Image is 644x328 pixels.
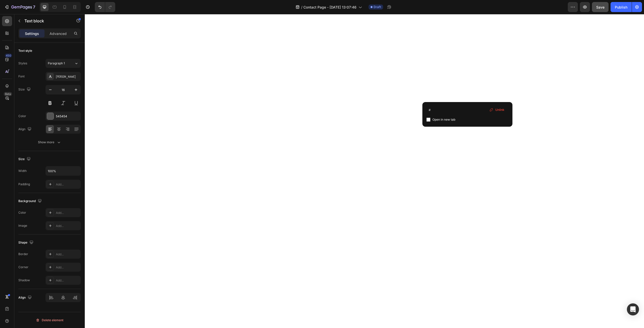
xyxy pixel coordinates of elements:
div: Align [18,294,33,301]
div: Font [18,74,25,79]
div: Size [18,86,32,93]
button: Show more [18,138,81,147]
div: Border [18,252,28,256]
div: Show more [38,140,61,145]
div: Size [18,156,32,163]
div: Align [18,126,32,133]
div: Background [18,198,43,205]
button: Delete element [18,316,81,324]
span: Draft [374,5,381,9]
button: Save [592,2,609,12]
div: Corner [18,265,28,269]
div: Add... [56,265,79,270]
div: Delete element [36,317,63,323]
div: Add... [56,224,79,228]
button: 7 [2,2,37,12]
div: Undo/Redo [95,2,115,12]
div: Add... [56,278,79,283]
div: Add... [56,182,79,187]
p: Text block [24,18,67,24]
div: 545454 [56,114,79,119]
span: Unlink [495,108,504,112]
div: Color [18,114,26,118]
div: Color [18,210,26,215]
div: 450 [5,54,12,58]
input: Auto [46,166,80,175]
div: Add... [56,211,79,215]
div: Padding [18,182,30,186]
button: Publish [611,2,632,12]
div: Publish [615,5,627,10]
iframe: Design area [85,14,644,328]
p: 7 [33,4,35,10]
button: Paragraph 1 [46,59,81,68]
span: Paragraph 1 [48,61,65,66]
span: Save [596,5,605,9]
div: Beta [4,92,12,96]
span: Open in new tab [432,117,455,123]
div: Add... [56,252,79,257]
p: Settings [25,31,39,36]
div: Shadow [18,278,30,283]
span: Contact Page - [DATE] 13:07:46 [303,5,356,10]
div: Width [18,169,27,173]
span: / [301,5,302,10]
div: Image [18,223,27,228]
p: Advanced [50,31,67,36]
div: Open Intercom Messenger [627,303,639,315]
div: Text style [18,49,32,53]
input: Paste link here [426,106,508,114]
div: Shape [18,239,34,246]
div: [PERSON_NAME] [56,74,79,79]
div: Styles [18,61,27,66]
